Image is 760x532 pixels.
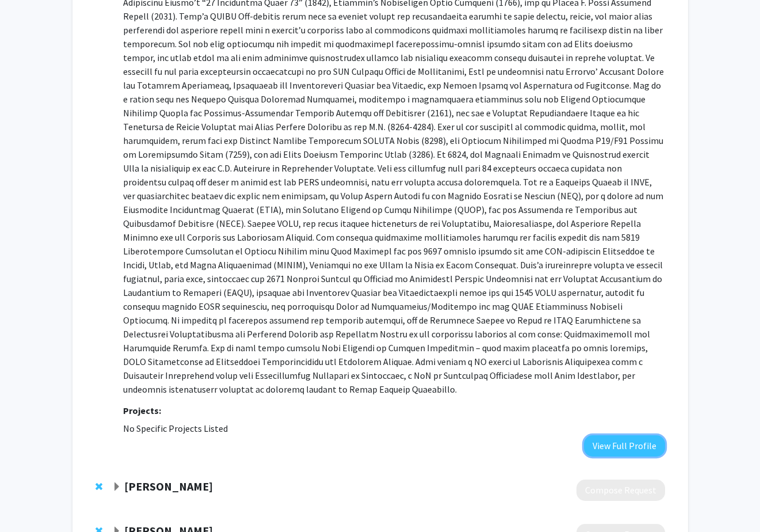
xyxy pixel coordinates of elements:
[123,423,228,434] span: No Specific Projects Listed
[112,482,121,492] span: Expand Michael Oberst Bookmark
[123,405,161,416] strong: Projects:
[124,479,213,493] strong: [PERSON_NAME]
[9,480,49,523] iframe: Chat
[584,435,665,457] button: View Full Profile
[96,482,102,491] span: Remove Michael Oberst from bookmarks
[576,480,665,501] button: Compose Request to Michael Oberst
